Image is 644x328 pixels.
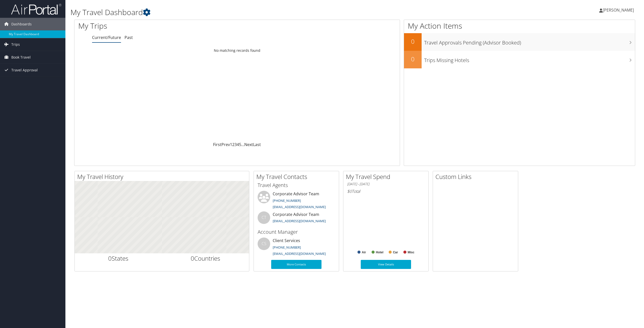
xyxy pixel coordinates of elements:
div: CS [258,238,270,250]
a: 4 [237,142,239,147]
a: [EMAIL_ADDRESS][DOMAIN_NAME] [273,251,326,256]
h2: My Travel Contacts [256,172,339,181]
a: Past [125,35,133,40]
a: [PHONE_NUMBER] [273,198,301,203]
text: Air [362,251,366,254]
text: Hotel [376,251,383,254]
text: Misc [408,251,415,254]
a: [PHONE_NUMBER] [273,245,301,250]
h2: 0 [404,55,422,63]
span: $0 [347,189,352,194]
a: 0Trips Missing Hotels [404,51,635,68]
a: [EMAIL_ADDRESS][DOMAIN_NAME] [273,219,326,223]
td: No matching records found [74,46,400,55]
h1: My Action Items [404,21,635,31]
h3: Travel Agents [258,182,335,189]
span: Trips [11,38,20,51]
a: Prev [221,142,230,147]
h3: Account Manager [258,228,335,236]
img: airportal-logo.png [11,3,61,15]
span: 0 [191,254,194,262]
a: First [213,142,221,147]
a: Current/Future [92,35,121,40]
span: … [241,142,244,147]
h1: My Travel Dashboard [70,7,450,18]
h2: My Travel History [77,172,249,181]
li: Client Services [255,238,338,258]
text: Car [393,251,398,254]
h6: Total [347,189,425,194]
h2: Custom Links [435,172,518,181]
a: 5 [239,142,241,147]
li: Corporate Advisor Team [255,211,338,228]
div: CT [258,211,270,224]
h3: Travel Approvals Pending (Advisor Booked) [424,37,635,46]
a: More Contacts [271,260,321,269]
h2: Countries [166,254,246,263]
a: 2 [232,142,234,147]
span: Travel Approval [11,64,38,76]
a: View Details [361,260,411,269]
a: Next [244,142,253,147]
a: 1 [230,142,232,147]
span: Book Travel [11,51,31,64]
a: [EMAIL_ADDRESS][DOMAIN_NAME] [273,205,326,209]
a: 3 [234,142,237,147]
h2: 0 [404,37,422,46]
h3: Trips Missing Hotels [424,54,635,64]
a: 0Travel Approvals Pending (Advisor Booked) [404,33,635,51]
a: Last [253,142,261,147]
span: Dashboards [11,18,32,30]
h1: My Trips [78,21,260,31]
h2: My Travel Spend [346,172,428,181]
h2: States [78,254,158,263]
span: [PERSON_NAME] [603,7,634,13]
li: Corporate Advisor Team [255,191,338,211]
h6: [DATE] - [DATE] [347,182,425,186]
a: [PERSON_NAME] [599,3,639,18]
span: 0 [108,254,112,262]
